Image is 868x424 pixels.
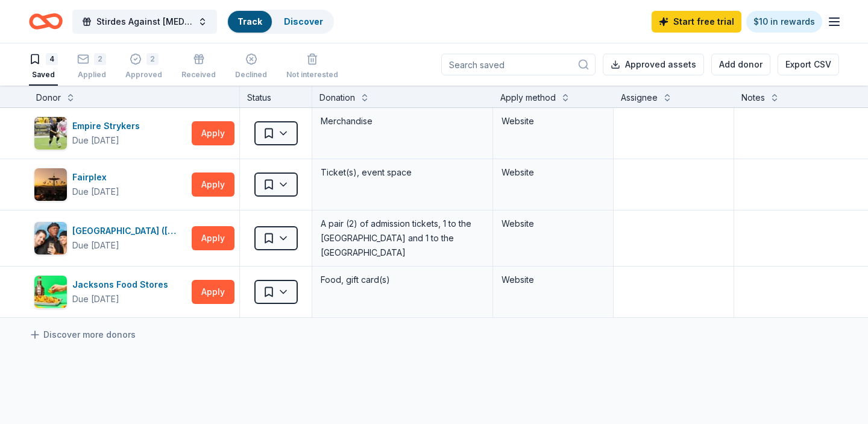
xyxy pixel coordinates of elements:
[96,14,193,29] span: Stirdes Against [MEDICAL_DATA], Second Annual Walk
[603,54,704,75] button: Approved assets
[72,10,217,34] button: Stirdes Against [MEDICAL_DATA], Second Annual Walk
[319,164,485,181] div: Ticket(s), event space
[29,327,136,342] a: Discover more donors
[502,217,605,231] div: Website
[94,53,106,65] div: 2
[319,271,485,288] div: Food, gift card(s)
[29,70,58,80] div: Saved
[741,90,765,105] div: Notes
[237,16,262,27] a: Track
[502,114,605,128] div: Website
[235,70,267,80] div: Declined
[36,90,61,105] div: Donor
[34,222,67,255] img: Image for Hollywood Wax Museum (Hollywood)
[29,7,63,36] a: Home
[72,133,119,148] div: Due [DATE]
[240,86,312,107] div: Status
[319,90,355,105] div: Donation
[146,53,159,65] div: 2
[746,11,822,33] a: $10 in rewards
[192,121,234,145] button: Apply
[34,116,187,150] button: Image for Empire StrykersEmpire StrykersDue [DATE]
[778,54,839,75] button: Export CSV
[125,70,162,80] div: Approved
[72,170,119,185] div: Fairplex
[192,280,234,304] button: Apply
[227,10,334,34] button: TrackDiscover
[319,215,485,261] div: A pair (2) of admission tickets, 1 to the [GEOGRAPHIC_DATA] and 1 to the [GEOGRAPHIC_DATA]
[72,238,119,253] div: Due [DATE]
[125,48,162,86] button: 2Approved
[711,54,770,75] button: Add donor
[181,70,216,80] div: Received
[192,226,234,250] button: Apply
[621,90,658,105] div: Assignee
[72,277,173,292] div: Jacksons Food Stores
[72,185,119,199] div: Due [DATE]
[34,275,187,309] button: Image for Jacksons Food StoresJacksons Food StoresDue [DATE]
[441,54,596,75] input: Search saved
[34,117,67,150] img: Image for Empire Strykers
[72,224,187,238] div: [GEOGRAPHIC_DATA] ([GEOGRAPHIC_DATA])
[46,53,58,65] div: 4
[235,48,267,86] button: Declined
[286,48,338,86] button: Not interested
[77,48,106,86] button: 2Applied
[284,16,323,27] a: Discover
[34,221,187,255] button: Image for Hollywood Wax Museum (Hollywood)[GEOGRAPHIC_DATA] ([GEOGRAPHIC_DATA])Due [DATE]
[502,165,605,180] div: Website
[652,11,741,33] a: Start free trial
[29,48,58,86] button: 4Saved
[502,273,605,287] div: Website
[34,276,67,308] img: Image for Jacksons Food Stores
[34,168,67,201] img: Image for Fairplex
[181,48,216,86] button: Received
[72,119,145,133] div: Empire Strykers
[72,292,119,306] div: Due [DATE]
[192,172,234,197] button: Apply
[286,70,338,80] div: Not interested
[500,90,556,105] div: Apply method
[77,70,106,80] div: Applied
[319,113,485,130] div: Merchandise
[34,168,187,201] button: Image for FairplexFairplexDue [DATE]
